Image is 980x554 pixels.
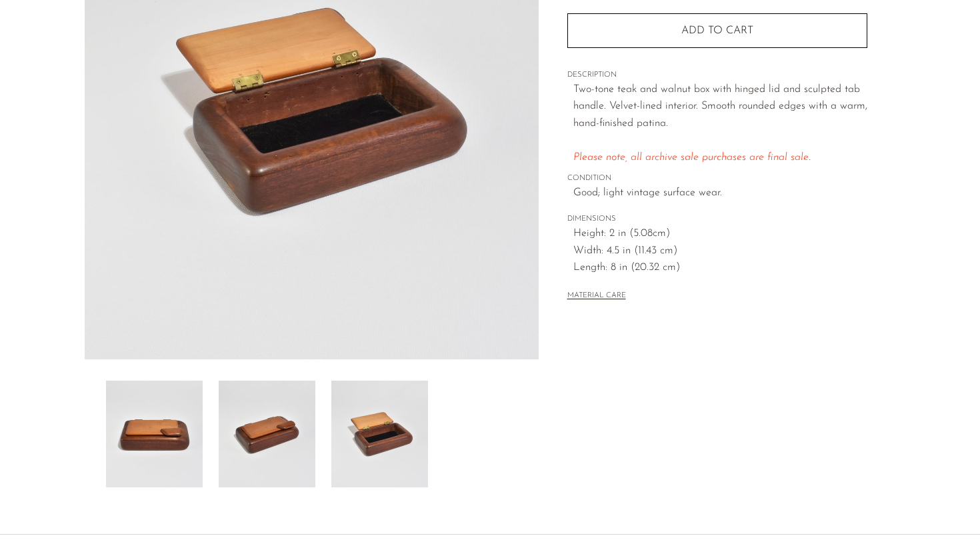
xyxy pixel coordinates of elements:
[567,213,867,225] span: DIMENSIONS
[567,291,626,301] button: MATERIAL CARE
[573,152,811,163] em: Please note, all archive sale purchases are final sale.
[573,225,867,243] span: Height: 2 in (5.08cm)
[567,69,867,81] span: DESCRIPTION
[573,81,867,167] p: Two-tone teak and walnut box with hinged lid and sculpted tab handle. Velvet-lined interior. Smoo...
[219,381,315,487] img: Two-Tone Wooden Box
[567,13,867,48] button: Add to cart
[573,259,867,277] span: Length: 8 in (20.32 cm)
[681,25,753,36] span: Add to cart
[567,173,867,185] span: CONDITION
[573,243,867,260] span: Width: 4.5 in (11.43 cm)
[573,185,867,202] span: Good; light vintage surface wear.
[106,381,203,487] img: Two-Tone Wooden Box
[331,381,428,487] img: Two-Tone Wooden Box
